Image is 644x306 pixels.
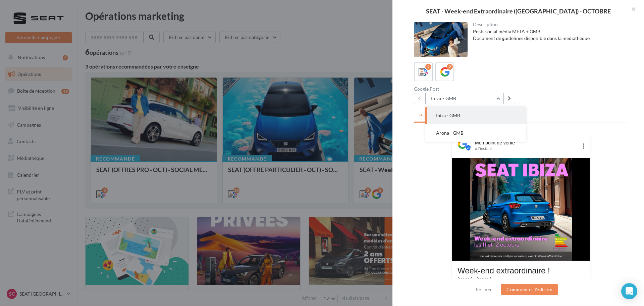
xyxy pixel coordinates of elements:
[414,87,518,91] div: Google Post
[436,130,464,136] span: Arona - GMB
[473,22,623,27] div: Description
[621,283,637,299] div: Open Intercom Messenger
[473,286,495,294] button: Fermer
[501,284,558,295] button: Commencer l'édition
[475,146,578,151] div: à l'instant
[447,64,453,70] div: 2
[425,93,504,104] button: Ibiza - GMB
[458,266,584,275] div: Week-end extraordinaire !
[473,28,623,42] div: Posts social média META + GMB Document de guidelines disponible dans la médiathèque
[425,107,526,124] button: Ibiza - GMB
[436,113,460,118] span: Ibiza - GMB
[470,158,572,261] img: IBIZA caméra 1x1
[425,124,526,142] button: Arona - GMB
[403,8,633,14] div: SEAT - Week-end Extraordinaire ([GEOGRAPHIC_DATA]) - OCTOBRE
[475,139,578,146] div: Mon point de vente
[425,64,431,70] div: 2
[458,275,584,283] div: [DATE] - [DATE]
